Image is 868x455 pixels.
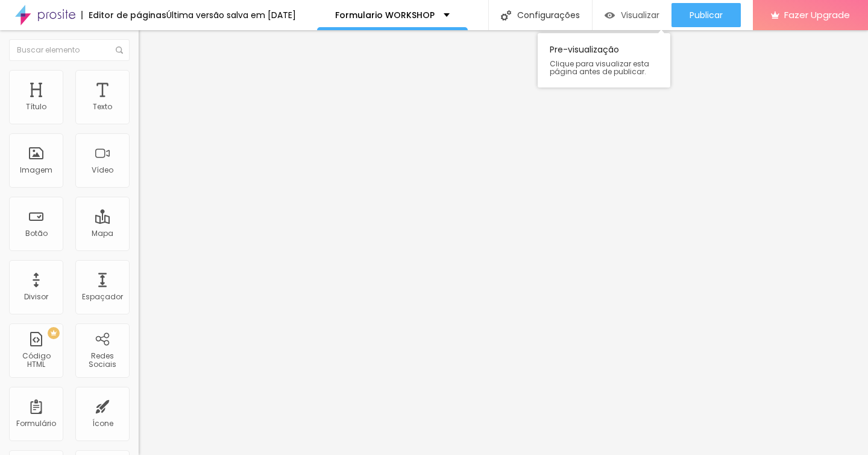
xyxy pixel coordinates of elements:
[78,352,126,369] div: Redes Sociais
[116,46,123,54] img: Icone
[26,103,46,111] div: Título
[784,10,850,20] span: Fazer Upgrade
[93,103,112,111] div: Texto
[82,293,123,301] div: Espaçador
[621,10,659,20] span: Visualizar
[24,293,48,301] div: Divisor
[690,10,723,20] span: Publicar
[550,60,658,75] span: Clique para visualizar esta página antes de publicar.
[538,33,670,87] div: Pre-visualização
[12,352,60,369] div: Código HTML
[20,166,52,174] div: Imagem
[139,30,868,455] iframe: Editor
[335,11,435,19] p: Formulario WORKSHOP
[81,11,166,19] div: Editor de páginas
[605,10,615,21] img: view-1.svg
[671,3,741,27] button: Publicar
[166,11,296,19] div: Última versão salva em [DATE]
[92,419,113,428] div: Ícone
[593,3,671,27] button: Visualizar
[92,229,113,238] div: Mapa
[16,419,56,428] div: Formulário
[92,166,113,174] div: Vídeo
[9,39,130,61] input: Buscar elemento
[25,229,48,238] div: Botão
[501,10,511,21] img: Icone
